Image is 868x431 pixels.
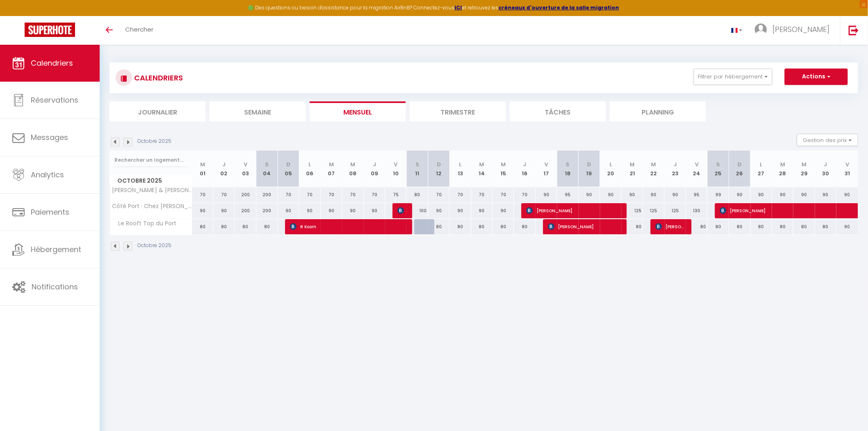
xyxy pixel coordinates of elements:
[610,160,612,168] abbr: L
[621,203,643,218] div: 125
[192,203,213,218] div: 90
[536,187,557,202] div: 90
[278,151,299,187] th: 05
[772,151,793,187] th: 28
[450,219,471,234] div: 80
[256,187,278,202] div: 200
[674,160,677,168] abbr: J
[364,203,385,218] div: 90
[738,160,742,168] abbr: D
[310,101,406,122] li: Mensuel
[793,187,815,202] div: 90
[235,203,256,218] div: 200
[480,160,484,168] abbr: M
[566,160,570,168] abbr: S
[526,203,619,218] span: [PERSON_NAME]
[455,4,462,11] strong: ICI
[265,160,269,168] abbr: S
[459,160,461,168] abbr: L
[720,203,852,218] span: [PERSON_NAME]
[192,219,213,234] div: 80
[416,160,419,168] abbr: S
[213,187,235,202] div: 70
[708,187,729,202] div: 99
[815,151,836,187] th: 30
[643,203,665,218] div: 125
[31,95,78,105] span: Réservations
[514,187,535,202] div: 70
[772,24,830,34] span: [PERSON_NAME]
[686,187,707,202] div: 95
[321,187,342,202] div: 70
[132,69,183,87] h3: CALENDRIERS
[686,151,707,187] th: 24
[536,151,557,187] th: 17
[32,282,78,292] span: Notifications
[111,219,179,228] span: Le Rooft Top du Port
[600,187,621,202] div: 90
[31,58,73,68] span: Calendriers
[471,187,493,202] div: 70
[428,203,450,218] div: 90
[729,187,750,202] div: 90
[772,187,793,202] div: 90
[694,69,772,85] button: Filtrer par hébergement
[410,101,506,122] li: Trimestre
[213,219,235,234] div: 80
[514,219,535,234] div: 80
[557,187,578,202] div: 95
[499,4,619,11] a: créneaux d'ouverture de la salle migration
[686,203,707,218] div: 130
[111,187,193,193] span: [PERSON_NAME] & [PERSON_NAME]
[213,203,235,218] div: 90
[25,23,75,37] img: Super Booking
[493,203,514,218] div: 90
[656,219,684,234] span: [PERSON_NAME]
[244,160,247,168] abbr: V
[523,160,527,168] abbr: J
[772,219,793,234] div: 80
[471,151,493,187] th: 14
[235,151,256,187] th: 03
[729,219,750,234] div: 80
[510,101,606,122] li: Tâches
[342,203,363,218] div: 90
[729,151,750,187] th: 26
[210,101,306,122] li: Semaine
[407,187,428,202] div: 80
[407,151,428,187] th: 11
[31,244,81,254] span: Hébergement
[385,187,407,202] div: 75
[111,203,193,209] span: Côté Port · Chez [PERSON_NAME] & [PERSON_NAME] Port
[299,203,320,218] div: 90
[836,219,858,234] div: 90
[407,203,428,218] div: 100
[493,187,514,202] div: 70
[785,69,848,85] button: Actions
[364,187,385,202] div: 70
[630,160,635,168] abbr: M
[437,160,441,168] abbr: D
[256,219,278,234] div: 80
[793,151,815,187] th: 29
[824,160,827,168] abbr: J
[192,187,213,202] div: 70
[256,151,278,187] th: 04
[665,203,686,218] div: 125
[290,219,404,234] span: R Koorn
[849,25,859,35] img: logout
[397,203,404,218] span: [PERSON_NAME]
[385,151,407,187] th: 10
[815,187,836,202] div: 90
[31,207,69,217] span: Paiements
[222,160,226,168] abbr: J
[493,151,514,187] th: 15
[31,132,68,142] span: Messages
[125,25,153,34] span: Chercher
[708,151,729,187] th: 25
[286,160,290,168] abbr: D
[342,151,363,187] th: 08
[579,151,600,187] th: 19
[299,151,320,187] th: 06
[751,151,772,187] th: 27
